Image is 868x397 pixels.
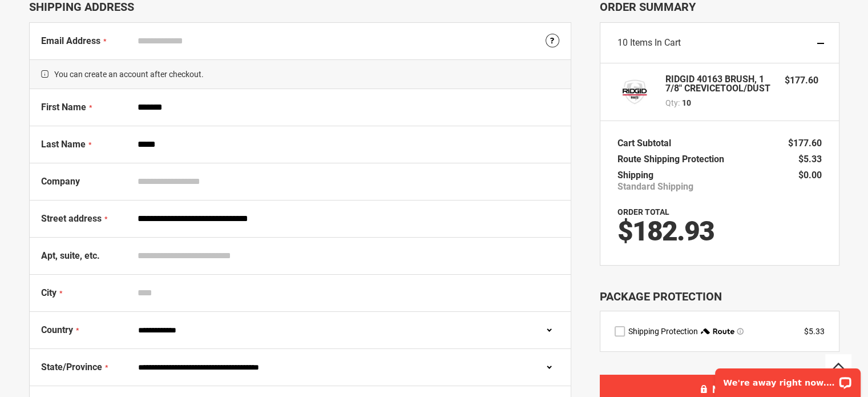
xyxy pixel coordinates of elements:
[615,326,825,337] div: route shipping protection selector element
[665,75,774,93] strong: RIDGID 40163 BRUSH, 1 7/8" CREVICETOOL/DUST
[617,151,730,167] th: Route Shipping Protection
[600,288,839,305] div: Package Protection
[617,215,714,247] span: $182.93
[617,207,669,216] strong: Order Total
[41,362,102,372] span: State/Province
[617,75,652,109] img: RIDGID 40163 BRUSH, 1 7/8" CREVICETOOL/DUST
[708,361,868,397] iframe: LiveChat chat widget
[628,327,698,336] span: Shipping Protection
[41,324,73,335] span: Country
[617,37,628,48] span: 10
[41,213,102,224] span: Street address
[30,59,571,89] span: You can create an account after checkout.
[41,176,80,187] span: Company
[41,102,86,113] span: First Name
[737,328,744,335] span: Learn more
[665,98,678,107] span: Qty
[798,170,822,181] span: $0.00
[41,35,100,46] span: Email Address
[41,250,100,261] span: Apt, suite, etc.
[617,170,653,181] span: Shipping
[617,181,693,193] span: Standard Shipping
[617,135,677,151] th: Cart Subtotal
[788,138,822,149] span: $177.60
[798,154,822,165] span: $5.33
[630,37,681,48] span: Items in Cart
[804,326,825,337] div: $5.33
[41,287,56,298] span: City
[682,97,691,109] span: 10
[785,75,818,86] span: $177.60
[41,139,86,150] span: Last Name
